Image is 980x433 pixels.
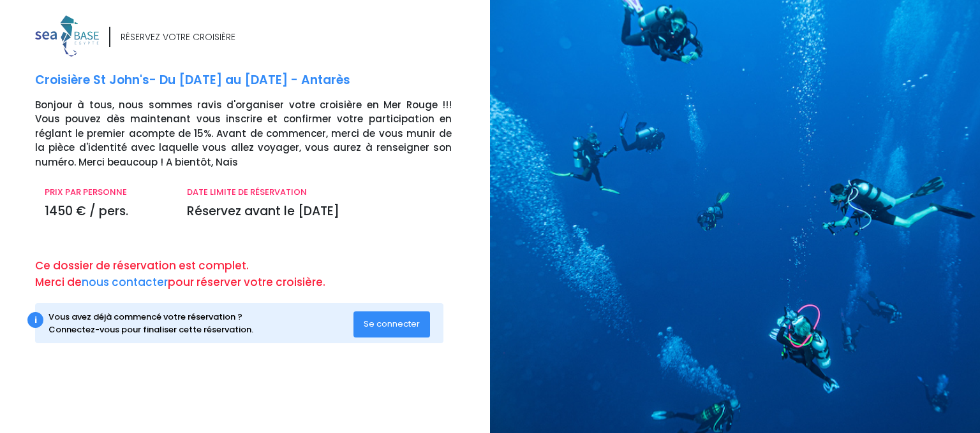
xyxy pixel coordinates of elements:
[353,311,430,337] button: Se connecter
[353,318,430,329] a: Se connecter
[48,311,354,336] div: Vous avez déjà commencé votre réservation ? Connectez-vous pour finaliser cette réservation.
[35,71,480,90] p: Croisière St John's- Du [DATE] au [DATE] - Antarès
[45,186,168,199] p: PRIX PAR PERSONNE
[364,318,420,330] span: Se connecter
[35,258,480,290] p: Ce dossier de réservation est complet. Merci de pour réserver votre croisière.
[27,312,43,328] div: i
[35,98,480,170] p: Bonjour à tous, nous sommes ravis d'organiser votre croisière en Mer Rouge !!! Vous pouvez dès ma...
[187,186,452,199] p: DATE LIMITE DE RÉSERVATION
[187,202,452,221] p: Réservez avant le [DATE]
[45,202,168,221] p: 1450 € / pers.
[82,274,168,290] a: nous contacter
[35,15,99,57] img: logo_color1.png
[121,31,235,44] div: RÉSERVEZ VOTRE CROISIÈRE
